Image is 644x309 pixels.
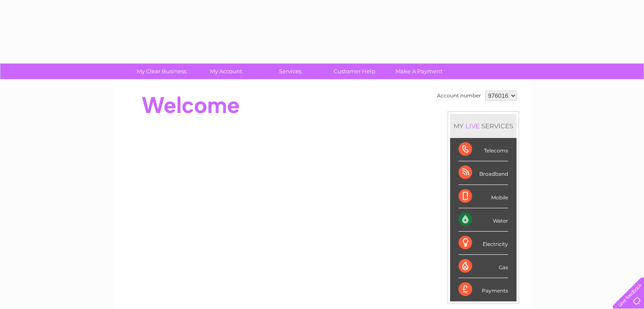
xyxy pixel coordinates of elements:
[127,63,196,79] a: My Clear Business
[450,114,517,138] div: MY SERVICES
[459,278,508,301] div: Payments
[464,122,481,130] div: LIVE
[320,63,390,79] a: Customer Help
[191,63,261,79] a: My Account
[255,63,325,79] a: Services
[459,138,508,161] div: Telecoms
[459,255,508,278] div: Gas
[435,88,483,103] td: Account number
[384,63,454,79] a: Make A Payment
[459,185,508,208] div: Mobile
[459,232,508,255] div: Electricity
[459,208,508,232] div: Water
[459,161,508,185] div: Broadband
